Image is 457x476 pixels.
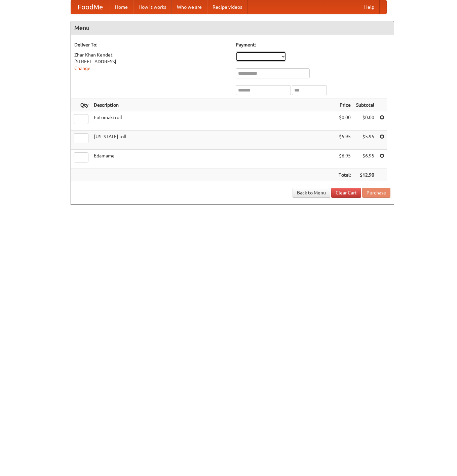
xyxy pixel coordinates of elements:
h4: Menu [71,21,394,35]
td: $5.95 [353,131,377,150]
th: Qty [71,99,91,111]
button: Purchase [362,188,390,198]
a: Back to Menu [293,188,330,198]
a: FoodMe [71,0,110,14]
td: Futomaki roll [91,111,336,131]
a: Home [110,0,133,14]
div: [STREET_ADDRESS] [74,58,229,65]
a: Change [74,66,90,71]
div: Zhar-Khan Kendet [74,51,229,58]
td: [US_STATE] roll [91,131,336,150]
a: Recipe videos [207,0,247,14]
th: Subtotal [353,99,377,111]
a: Clear Cart [331,188,361,198]
td: $6.95 [336,150,353,169]
a: How it works [133,0,172,14]
a: Help [359,0,380,14]
th: Total: [336,169,353,181]
td: $0.00 [353,111,377,131]
a: Who we are [172,0,207,14]
td: Edamame [91,150,336,169]
h5: Payment: [236,41,390,48]
th: $12.90 [353,169,377,181]
td: $0.00 [336,111,353,131]
td: $6.95 [353,150,377,169]
th: Description [91,99,336,111]
h5: Deliver To: [74,41,229,48]
td: $5.95 [336,131,353,150]
th: Price [336,99,353,111]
